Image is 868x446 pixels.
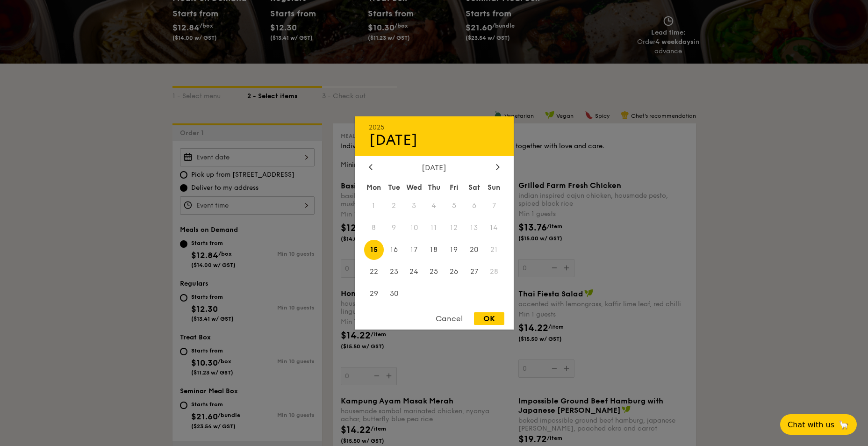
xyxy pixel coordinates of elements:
[464,196,484,216] span: 6
[424,240,444,260] span: 18
[424,179,444,196] div: Thu
[474,312,504,325] div: OK
[364,179,384,196] div: Mon
[464,261,484,281] span: 27
[444,240,464,260] span: 19
[444,179,464,196] div: Fri
[364,196,384,216] span: 1
[404,179,424,196] div: Wed
[426,312,472,325] div: Cancel
[404,261,424,281] span: 24
[369,131,500,149] div: [DATE]
[364,218,384,238] span: 8
[484,261,504,281] span: 28
[364,240,384,260] span: 15
[484,218,504,238] span: 14
[404,196,424,216] span: 3
[364,261,384,281] span: 22
[384,283,404,303] span: 30
[369,123,500,131] div: 2025
[404,240,424,260] span: 17
[424,261,444,281] span: 25
[444,261,464,281] span: 26
[788,420,834,429] span: Chat with us
[424,218,444,238] span: 11
[484,179,504,196] div: Sun
[384,218,404,238] span: 9
[444,218,464,238] span: 12
[369,163,500,172] div: [DATE]
[404,218,424,238] span: 10
[464,179,484,196] div: Sat
[384,261,404,281] span: 23
[464,218,484,238] span: 13
[384,179,404,196] div: Tue
[424,196,444,216] span: 4
[464,240,484,260] span: 20
[364,283,384,303] span: 29
[384,196,404,216] span: 2
[444,196,464,216] span: 5
[384,240,404,260] span: 16
[484,240,504,260] span: 21
[838,419,849,430] span: 🦙
[484,196,504,216] span: 7
[780,414,857,435] button: Chat with us🦙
